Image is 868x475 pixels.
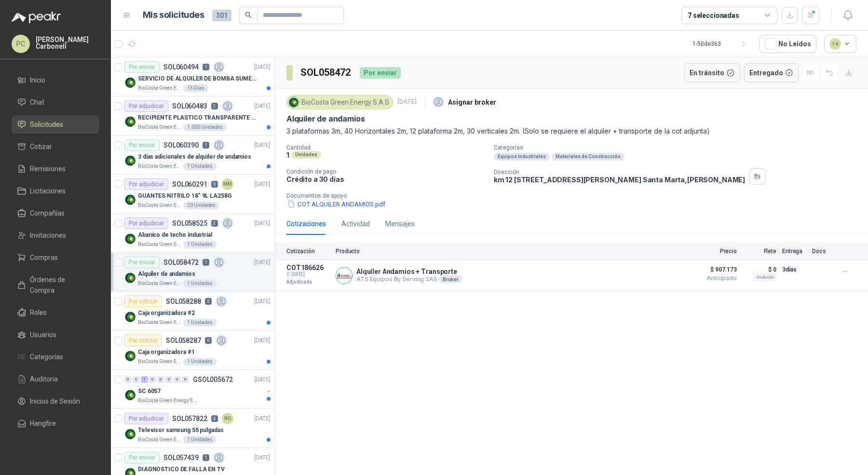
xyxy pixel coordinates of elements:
a: Por adjudicarSOL0604832[DATE] Company LogoRECIPIENTE PLASTICO TRANSPARENTE 500 MLBioCosta Green E... [111,96,274,136]
a: Por enviarSOL0603901[DATE] Company Logo3 días adicionales de alquiler de andamiosBioCosta Green E... [111,136,274,175]
p: [DATE] [254,63,271,72]
p: Abanico de techo industrial [138,231,212,240]
span: C: [DATE] [286,271,330,277]
div: 1 Unidades [183,436,217,444]
div: Unidades [291,151,321,159]
p: 1 [286,151,289,159]
div: Broker [439,275,462,283]
span: Inicios de Sesión [30,396,80,407]
a: Hangfire [12,414,99,433]
div: 0 [133,376,140,383]
div: PC [12,35,30,53]
p: BioCosta Green Energy S.A.S [138,319,181,326]
p: Alquiler Andamios + Transporte [356,268,462,275]
span: Anticipado [689,275,737,281]
div: Por adjudicar [124,413,168,424]
p: Caja organizadora #1 [138,348,195,357]
img: Company Logo [124,233,136,244]
p: [DATE] [397,97,417,107]
span: $ 907.173 [689,264,737,275]
p: SOL060483 [172,103,207,109]
div: Por enviar [124,61,160,73]
p: Crédito a 30 días [286,175,486,183]
span: Usuarios [30,329,56,340]
p: [DATE] [254,102,271,111]
div: 1 [141,376,148,383]
div: Por adjudicar [124,178,168,190]
a: Por enviarSOL0584721[DATE] Company LogoAlquiler de andamiosBioCosta Green Energy S.A.S1 Unidades [111,253,274,292]
p: [DATE] [254,180,271,189]
div: 1 Unidades [183,319,217,326]
a: Remisiones [12,160,99,178]
span: Órdenes de Compra [30,274,90,296]
p: Alquiler de andamios [286,114,365,124]
div: 0 [124,376,132,383]
div: Mensajes [385,218,415,229]
span: Licitaciones [30,186,66,196]
a: Por cotizarSOL0582870[DATE] Company LogoCaja organizadora #1BioCosta Green Energy S.A.S1 Unidades [111,331,274,370]
button: En tránsito [684,63,740,82]
a: Licitaciones [12,182,99,200]
p: [DATE] [254,414,271,423]
div: Cotizaciones [286,218,326,229]
p: SOL058288 [166,298,201,305]
a: Órdenes de Compra [12,271,99,299]
p: Categorías [494,144,864,151]
p: SC 6057 [138,387,161,396]
img: Company Logo [124,272,136,284]
p: 1 [203,64,209,70]
span: Hangfire [30,418,56,429]
img: Company Logo [124,350,136,362]
div: 20 Unidades [183,202,219,209]
p: Televisor samsung 55 pulgadas [138,426,224,435]
p: SOL058472 [163,259,199,266]
p: Precio [689,248,737,255]
p: [PERSON_NAME] Carbonell [36,36,99,50]
span: Cotizar [30,141,52,152]
p: Cantidad [286,144,486,151]
button: COT ALQUILER ANDAMIOS.pdf [286,199,386,209]
button: Entregado [744,63,799,82]
p: BioCosta Green Energy S.A.S [138,84,181,92]
h1: Mis solicitudes [143,8,204,22]
p: 1 [203,454,209,461]
div: 0 [174,376,181,383]
span: Remisiones [30,163,66,174]
p: SOL060494 [163,64,199,70]
img: Company Logo [124,77,136,88]
a: Inicios de Sesión [12,392,99,410]
p: Condición de pago [286,168,486,175]
p: BioCosta Green Energy S.A.S [138,202,181,209]
div: Por adjudicar [124,217,168,229]
p: BioCosta Green Energy S.A.S [138,241,181,248]
div: 0 [165,376,173,383]
span: 301 [212,10,231,21]
img: Company Logo [124,428,136,440]
div: 0 [157,376,164,383]
div: 1 - 50 de 363 [692,36,752,52]
p: 0 [205,337,212,344]
img: Company Logo [288,97,299,108]
p: 4 [211,415,218,422]
p: Docs [812,248,831,255]
div: 0 [182,376,189,383]
p: 0 [205,298,212,305]
a: Compras [12,248,99,267]
p: BioCosta Green Energy S.A.S [138,123,181,131]
p: COT186626 [286,264,330,271]
p: BioCosta Green Energy S.A.S [138,397,199,405]
div: 1.000 Unidades [183,123,227,131]
p: [DATE] [254,336,271,345]
p: Entrega [782,248,806,255]
p: DIAGNOSTICO DE FALLA EN TV [138,465,225,474]
p: SOL057822 [172,415,207,422]
span: Inicio [30,75,45,85]
p: SOL060291 [172,181,207,188]
p: SERVICIO DE ALQUILER DE BOMBA SUMERGIBLE DE 1 HP [138,74,258,83]
p: 3 plataformas 3m, 40 Horizontales 2m, 12 plataforma 2m, 30 verticales 2m. (Solo se requiere el al... [286,126,856,136]
span: Roles [30,307,47,318]
p: Caja organizadora #2 [138,309,195,318]
p: Alquiler de andamios [138,270,195,279]
div: Por cotizar [124,296,162,307]
p: Asignar broker [448,97,496,108]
